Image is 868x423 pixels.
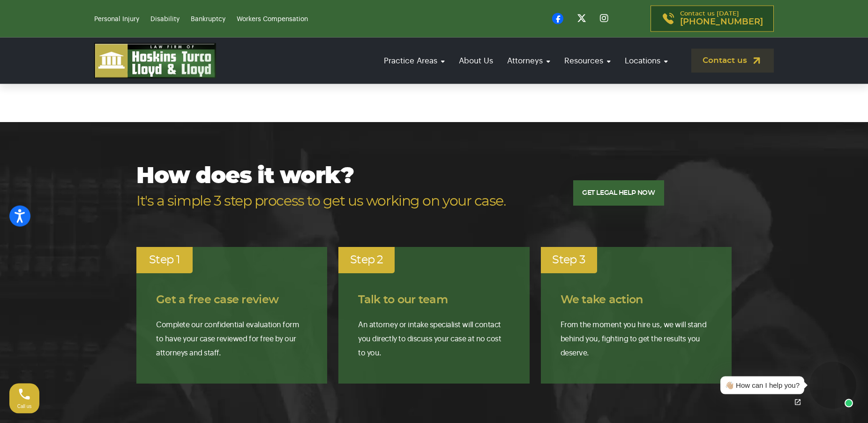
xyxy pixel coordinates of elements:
a: Personal Injury [94,16,139,23]
a: Contact us [691,49,774,73]
div: Step 1 [136,247,193,273]
a: Bankruptcy [191,16,225,23]
p: Contact us [DATE] [680,11,763,27]
a: Resources [560,47,615,74]
a: Open chat [788,392,808,412]
a: Contact us [DATE][PHONE_NUMBER] [651,6,774,32]
a: Workers Compensation [237,16,308,23]
p: From the moment you hire us, we will stand behind you, fighting to get the results you deserve. [561,318,712,360]
h4: Talk to our team [358,294,509,306]
h4: Get a free case review [156,294,307,306]
span: Call us [17,404,32,409]
p: Complete our confidential evaluation form to have your case reviewed for free by our attorneys an... [156,318,307,360]
a: Attorneys [502,47,555,74]
div: 👋🏼 How can I help you? [725,380,800,391]
img: logo [94,43,216,78]
div: Step 2 [338,247,395,273]
a: Locations [620,47,673,74]
a: Practice Areas [379,47,449,74]
a: Disability [150,16,180,23]
a: About Us [454,47,498,74]
span: [PHONE_NUMBER] [680,17,763,27]
div: Step 3 [541,247,597,273]
a: GET LEGAL HELP NOW [573,180,664,206]
h4: We take action [561,294,712,306]
span: It's a simple 3 step process to get us working on your case. [136,189,506,214]
h2: How does it work? [136,164,506,214]
p: An attorney or intake specialist will contact you directly to discuss your case at no cost to you. [358,318,509,360]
